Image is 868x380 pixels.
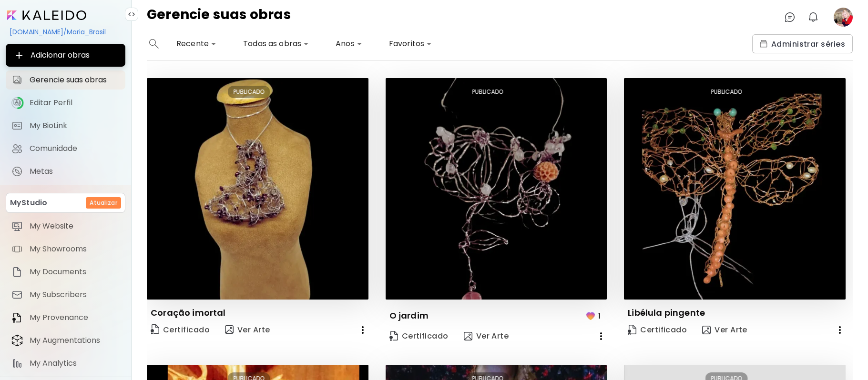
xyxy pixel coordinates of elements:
a: completeMy BioLink iconMy BioLink [6,116,125,135]
img: item [11,266,23,278]
span: Ver Arte [702,325,747,335]
img: thumbnail [147,78,368,300]
span: Certificado [389,331,449,341]
div: Todas as obras [239,36,313,51]
img: Comunidade icon [11,143,23,154]
img: Gerencie suas obras icon [11,74,23,86]
button: collectionsAdministrar séries [752,34,853,53]
span: My Documents [30,267,120,277]
span: Adicionar obras [13,50,118,61]
a: CertificateCertificado [624,320,691,340]
a: CertificateCertificado [386,327,452,346]
span: Certificado [151,323,210,336]
span: My Showrooms [30,244,120,254]
img: collections [760,40,767,48]
img: view-art [225,325,234,334]
span: Certificado [628,325,687,335]
img: item [11,334,23,347]
img: chatIcon [784,11,796,23]
button: search [147,34,161,53]
a: Comunidade iconComunidade [6,139,125,158]
img: item [11,220,23,232]
h4: Gerencie suas obras [147,8,291,27]
img: thumbnail [386,78,607,300]
a: iconcompleteEditar Perfil [6,93,125,112]
a: itemMy Website [6,217,125,236]
span: My Subscribers [30,290,120,300]
img: Metas icon [11,166,23,177]
img: thumbnail [624,78,846,300]
img: favorites [585,310,596,321]
div: Favoritos [385,36,436,51]
span: My Provenance [30,313,120,322]
img: view-art [702,326,711,334]
span: Comunidade [30,144,120,153]
img: bellIcon [807,11,819,23]
div: PUBLICADO [228,86,270,98]
a: itemMy Subscribers [6,285,125,304]
a: itemMy Augmentations [6,331,125,350]
span: Ver Arte [225,324,270,336]
p: 1 [598,310,601,322]
img: Certificate [389,331,398,341]
span: My Analytics [30,359,120,368]
p: MyStudio [10,197,47,209]
img: item [11,243,23,255]
div: PUBLICADO [466,86,509,98]
a: itemMy Documents [6,262,125,281]
img: search [149,39,159,49]
h6: Atualizar [90,199,117,207]
p: Libélula pingente [628,307,705,319]
div: PUBLICADO [705,86,747,98]
span: Gerencie suas obras [30,75,120,85]
a: completeMetas iconMetas [6,162,125,181]
img: collapse [128,10,135,18]
button: favorites1 [582,307,607,325]
a: itemMy Provenance [6,308,125,327]
div: Anos [332,36,366,51]
span: Editar Perfil [30,98,120,108]
button: view-artVer Arte [460,327,513,346]
img: My BioLink icon [11,120,23,131]
a: Gerencie suas obras iconGerencie suas obras [6,70,125,90]
button: bellIcon [805,9,821,25]
span: My Website [30,221,120,231]
a: itemMy Analytics [6,354,125,373]
span: Metas [30,167,120,176]
img: view-art [464,332,472,340]
img: Certificate [151,324,159,334]
p: O jardim [389,310,429,321]
a: itemMy Showrooms [6,240,125,259]
button: view-artVer Arte [221,320,274,340]
img: item [11,312,23,323]
img: item [11,289,23,300]
span: Administrar séries [760,39,845,49]
div: [DOMAIN_NAME]/Maria_Brasil [6,24,125,40]
p: Coração imortal [151,307,226,319]
img: Certificate [628,325,636,335]
button: view-artVer Arte [698,320,751,340]
span: Ver Arte [464,331,509,341]
a: CertificateCertificado [147,320,214,340]
button: Adicionar obras [6,44,125,67]
img: item [11,358,23,369]
span: My BioLink [30,121,120,130]
div: Recente [173,36,220,51]
span: My Augmentations [30,336,120,345]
